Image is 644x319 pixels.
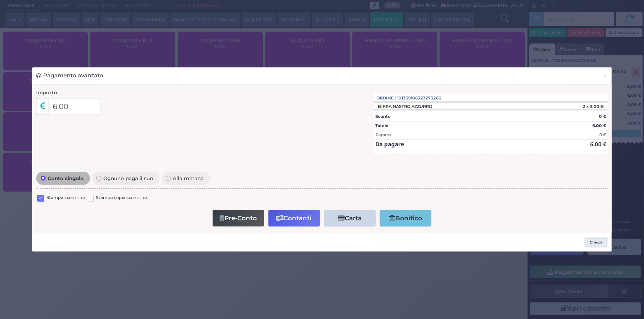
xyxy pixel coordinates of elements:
[268,210,320,227] button: Contanti
[599,67,612,84] button: Chiudi
[380,210,431,227] button: Bonifico
[549,104,607,109] div: 2 x 3.00 €
[213,210,264,227] button: Pre-Conto
[603,71,608,80] span: ×
[46,176,86,181] span: Conto singolo
[375,123,388,128] strong: Totale
[585,237,608,248] button: Chiudi
[375,132,391,138] div: Pagato
[592,123,606,128] strong: 6.00 €
[48,98,101,115] input: Es. 30.99
[397,95,441,101] span: 101359106323273266
[96,194,147,201] label: Stampa copia scontrino
[377,95,396,101] span: Ordine :
[375,140,404,148] strong: Da pagare
[374,104,436,109] div: BIRRA NASTRO AZZURRO
[36,71,103,80] h3: Pagamento avanzato
[375,114,390,119] strong: Sconto
[47,194,85,201] label: Stampa scontrino
[36,89,57,96] label: Importo
[599,132,606,138] div: 0 €
[101,176,155,181] span: Ognuno paga il suo
[171,176,206,181] span: Alla romana
[590,140,606,148] strong: 6.00 €
[324,210,376,227] button: Carta
[599,114,606,119] strong: 0 €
